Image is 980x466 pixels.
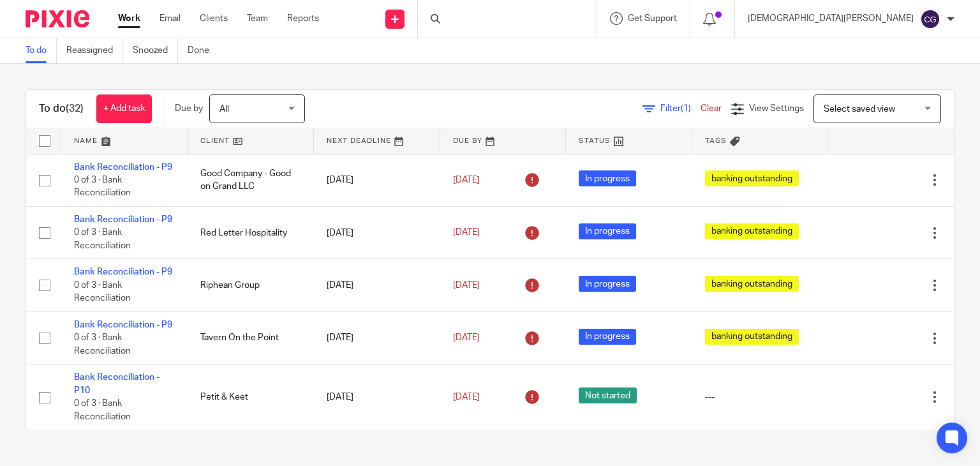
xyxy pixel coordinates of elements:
[74,267,172,276] a: Bank Reconciliation - P9
[579,387,637,403] span: Not started
[453,229,480,237] span: [DATE]
[453,281,480,290] span: [DATE]
[74,281,131,303] span: 0 of 3 · Bank Reconciliation
[628,14,677,23] span: Get Support
[453,176,480,184] span: [DATE]
[749,104,804,113] span: View Settings
[200,12,228,25] a: Clients
[219,105,229,114] span: All
[705,391,815,403] div: ---
[96,94,152,123] a: + Add task
[314,365,440,430] td: [DATE]
[453,393,480,402] span: [DATE]
[160,12,181,25] a: Email
[748,12,914,25] p: [DEMOGRAPHIC_DATA][PERSON_NAME]
[681,104,691,113] span: (1)
[74,163,172,172] a: Bank Reconciliation - P9
[66,38,123,63] a: Reassigned
[26,10,89,27] img: Pixie
[824,105,895,114] span: Select saved view
[39,102,84,116] h1: To do
[26,38,57,63] a: To do
[705,329,799,345] span: banking outstanding
[188,259,314,312] td: Riphean Group
[314,206,440,259] td: [DATE]
[118,12,140,25] a: Work
[74,333,131,356] span: 0 of 3 · Bank Reconciliation
[579,329,636,345] span: In progress
[188,154,314,206] td: Good Company - Good on Grand LLC
[705,137,727,144] span: Tags
[175,102,203,115] p: Due by
[705,276,799,292] span: banking outstanding
[287,12,319,25] a: Reports
[133,38,178,63] a: Snoozed
[74,399,131,421] span: 0 of 3 · Bank Reconciliation
[314,312,440,364] td: [DATE]
[74,215,172,224] a: Bank Reconciliation - P9
[188,38,219,63] a: Done
[705,170,799,186] span: banking outstanding
[314,259,440,312] td: [DATE]
[74,176,131,198] span: 0 of 3 · Bank Reconciliation
[66,103,84,114] span: (32)
[579,223,636,239] span: In progress
[701,104,722,113] a: Clear
[188,206,314,259] td: Red Letter Hospitality
[74,229,131,251] span: 0 of 3 · Bank Reconciliation
[660,104,701,113] span: Filter
[453,333,480,342] span: [DATE]
[247,12,268,25] a: Team
[74,373,160,395] a: Bank Reconciliation - P10
[314,154,440,206] td: [DATE]
[920,9,940,29] img: svg%3E
[188,312,314,364] td: Tavern On the Point
[188,365,314,430] td: Petit & Keet
[705,223,799,239] span: banking outstanding
[579,170,636,186] span: In progress
[74,320,172,329] a: Bank Reconciliation - P9
[579,276,636,292] span: In progress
